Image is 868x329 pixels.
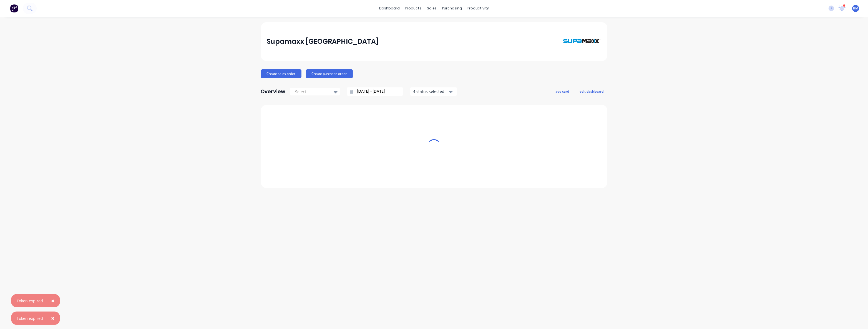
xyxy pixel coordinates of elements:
div: Overview [261,86,286,97]
div: Supamaxx [GEOGRAPHIC_DATA] [267,36,379,47]
div: sales [424,4,439,12]
button: edit dashboard [576,88,607,95]
button: Create sales order [261,69,301,78]
button: Close [46,312,60,325]
div: Token expired [17,315,43,321]
button: Close [46,294,60,307]
div: purchasing [439,4,465,12]
span: × [51,314,54,322]
img: Supamaxx Australia [562,28,601,55]
a: dashboard [376,4,402,12]
button: Create purchase order [306,69,353,78]
div: productivity [465,4,492,12]
div: Token expired [17,298,43,304]
span: × [51,297,54,305]
div: products [402,4,424,12]
img: Factory [10,4,18,12]
span: BM [853,6,858,11]
button: 4 status selected [410,87,457,96]
button: add card [552,88,573,95]
div: 4 status selected [413,88,448,94]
